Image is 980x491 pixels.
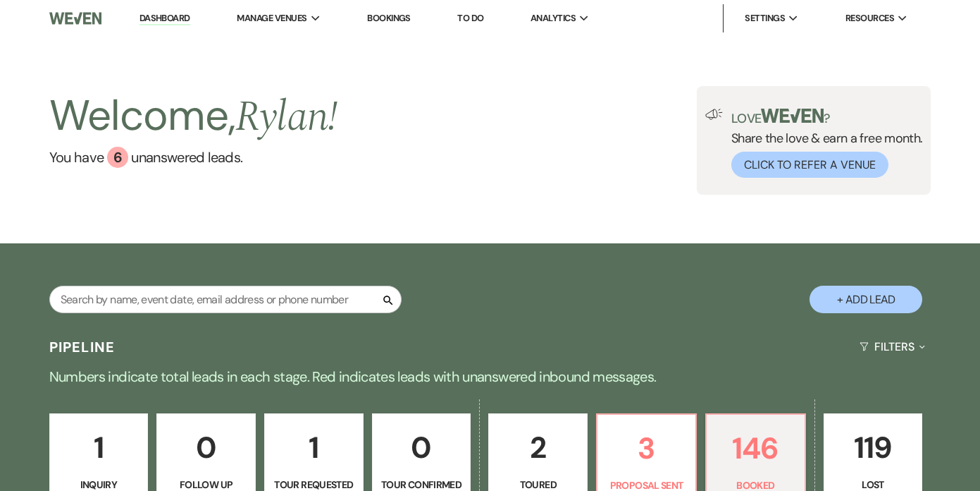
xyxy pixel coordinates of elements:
button: + Add Lead [810,286,922,313]
p: 1 [273,424,354,471]
p: 1 [58,424,139,471]
div: Share the love & earn a free month. [723,109,923,178]
input: Search by name, event date, email address or phone number [49,286,402,313]
p: Love ? [731,109,923,125]
span: Settings [745,11,785,25]
img: Weven Logo [49,4,102,33]
a: You have 6 unanswered leads. [49,147,338,168]
p: 2 [497,424,578,471]
div: 6 [107,147,128,168]
p: 146 [715,425,796,472]
button: Click to Refer a Venue [731,152,888,178]
p: 0 [166,424,247,471]
a: Bookings [367,12,411,24]
span: Manage Venues [237,11,306,25]
button: Filters [854,328,931,365]
span: Rylan ! [235,85,337,150]
p: 119 [833,424,914,471]
span: Resources [845,11,894,25]
h2: Welcome, [49,86,338,147]
p: 0 [381,424,462,471]
img: loud-speaker-illustration.svg [705,109,723,120]
a: Dashboard [139,12,190,25]
p: 3 [606,425,687,472]
img: weven-logo-green.svg [761,109,824,123]
a: To Do [457,12,483,24]
span: Analytics [531,11,576,25]
h3: Pipeline [49,337,116,357]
